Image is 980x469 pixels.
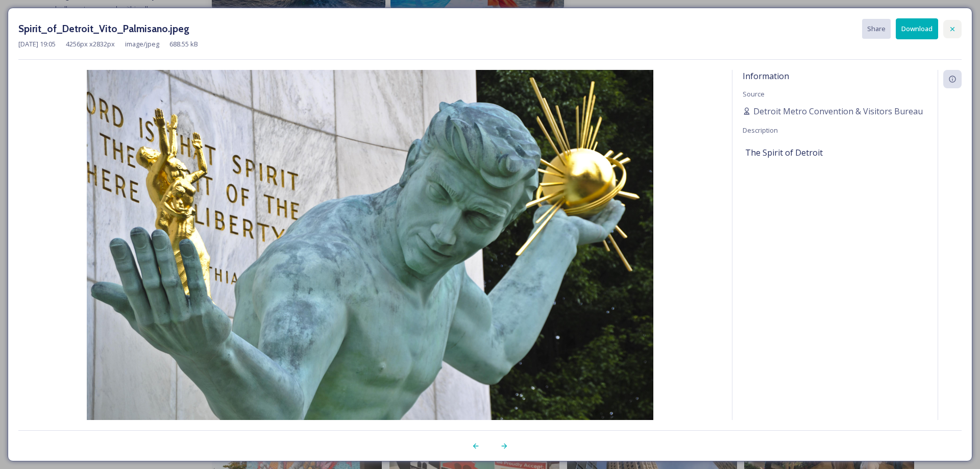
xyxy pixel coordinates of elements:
button: Download [896,18,938,39]
span: image/jpeg [125,39,159,49]
img: Spirit_of_Detroit_Vito_Palmisano.jpeg [18,70,722,447]
span: 688.55 kB [169,39,198,49]
span: 4256 px x 2832 px [66,39,115,49]
span: Description [743,126,778,135]
span: Information [743,70,789,82]
span: Source [743,89,765,98]
h3: Spirit_of_Detroit_Vito_Palmisano.jpeg [18,21,189,36]
span: [DATE] 19:05 [18,39,56,49]
button: Share [862,19,891,39]
span: Detroit Metro Convention & Visitors Bureau [753,105,923,117]
span: The Spirit of Detroit [745,146,823,159]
